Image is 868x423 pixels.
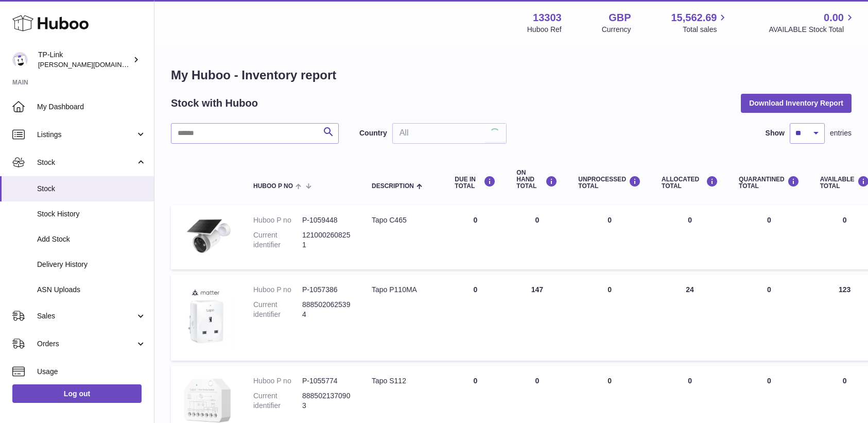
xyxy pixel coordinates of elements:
strong: 13303 [533,11,562,25]
img: susie.li@tp-link.com [12,52,28,67]
dt: Current identifier [253,300,302,319]
h1: My Huboo - Inventory report [171,67,852,83]
td: 0 [506,205,568,269]
td: 0 [651,205,728,269]
td: 0 [444,205,506,269]
div: Tapo P110MA [372,285,434,295]
a: 15,562.69 Total sales [671,11,728,35]
span: Huboo P no [253,183,293,190]
span: [PERSON_NAME][DOMAIN_NAME][EMAIL_ADDRESS][DOMAIN_NAME] [38,60,260,69]
div: ALLOCATED Total [662,176,718,190]
button: Download Inventory Report [741,94,852,112]
span: My Dashboard [37,102,146,112]
div: TP-Link [38,50,131,70]
span: Stock [37,184,146,194]
label: Show [766,128,785,138]
dt: Huboo P no [253,215,302,225]
span: Listings [37,130,135,140]
dt: Huboo P no [253,376,302,386]
dt: Current identifier [253,230,302,250]
td: 0 [568,275,651,361]
dt: Current identifier [253,391,302,411]
div: Currency [602,25,631,35]
strong: GBP [609,11,631,25]
div: DUE IN TOTAL [455,176,496,190]
span: Usage [37,367,146,377]
span: Add Stock [37,234,146,244]
dd: P-1055774 [302,376,351,386]
td: 0 [444,275,506,361]
div: QUARANTINED Total [739,176,800,190]
dd: 8885021370903 [302,391,351,411]
label: Country [359,128,387,138]
div: Huboo Ref [527,25,562,35]
span: 0.00 [824,11,844,25]
span: entries [830,128,852,138]
span: Stock History [37,209,146,219]
h2: Stock with Huboo [171,96,258,110]
span: Stock [37,158,135,167]
span: Orders [37,339,135,349]
a: Log out [12,384,142,403]
img: product image [181,285,233,348]
dd: P-1059448 [302,215,351,225]
span: 15,562.69 [671,11,717,25]
a: 0.00 AVAILABLE Stock Total [769,11,856,35]
div: UNPROCESSED Total [578,176,641,190]
span: Description [372,183,414,190]
span: 0 [767,285,771,294]
span: Total sales [683,25,728,35]
dd: 1210002608251 [302,230,351,250]
img: product image [181,215,233,257]
div: Tapo C465 [372,215,434,225]
dt: Huboo P no [253,285,302,295]
span: Sales [37,311,135,321]
td: 147 [506,275,568,361]
dd: 8885020625394 [302,300,351,319]
span: 0 [767,377,771,385]
div: ON HAND Total [516,170,558,190]
span: ASN Uploads [37,285,146,295]
span: 0 [767,216,771,224]
span: AVAILABLE Stock Total [769,25,856,35]
div: Tapo S112 [372,376,434,386]
td: 0 [568,205,651,269]
td: 24 [651,275,728,361]
span: Delivery History [37,260,146,269]
dd: P-1057386 [302,285,351,295]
